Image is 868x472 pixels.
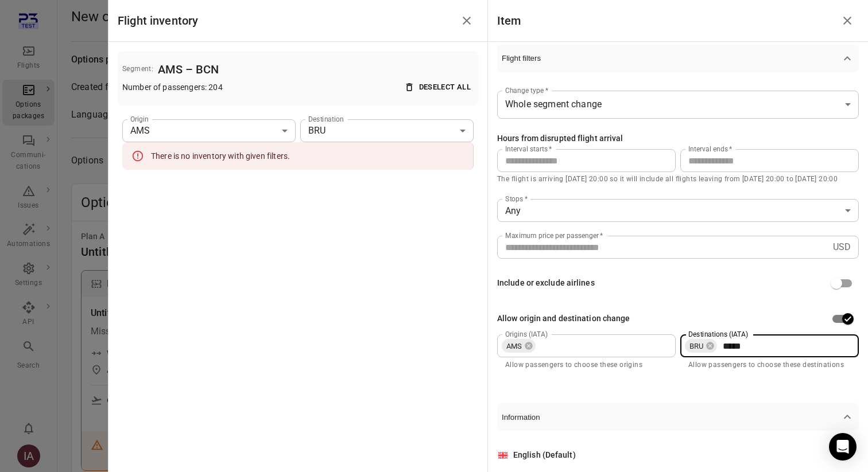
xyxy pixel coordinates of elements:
button: Flight filters [497,45,859,72]
div: Open Intercom Messenger [829,433,857,461]
p: The flight is arriving [DATE] 20:00 so it will include all flights leaving from [DATE] 20:00 to [... [497,174,859,185]
div: Include or exclude airlines [497,277,595,290]
span: Information [502,413,840,422]
label: Stops [505,194,528,204]
label: Interval ends [688,144,733,154]
span: AMS [502,340,526,353]
div: English (Default) [513,449,576,462]
div: Flight filters [497,72,859,390]
label: Origins (IATA) [505,329,548,339]
label: Interval starts [505,144,552,154]
label: Maximum price per passenger [505,231,603,240]
div: Any [497,199,859,222]
p: Allow passengers to choose these origins [505,360,668,371]
h1: Item [497,11,521,30]
p: USD [833,240,851,254]
button: Close drawer [836,9,859,32]
span: BRU [685,340,708,353]
div: BRU [685,339,717,353]
label: Destinations (IATA) [688,329,748,339]
span: Flight filters [502,54,840,63]
div: Allow origin and destination change [497,313,630,325]
div: Hours from disrupted flight arrival [497,132,623,145]
p: Allow passengers to choose these destinations [688,360,851,371]
button: Information [497,403,859,431]
label: Change type [505,85,548,95]
div: AMS [502,339,536,353]
span: Whole segment change [505,97,840,111]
